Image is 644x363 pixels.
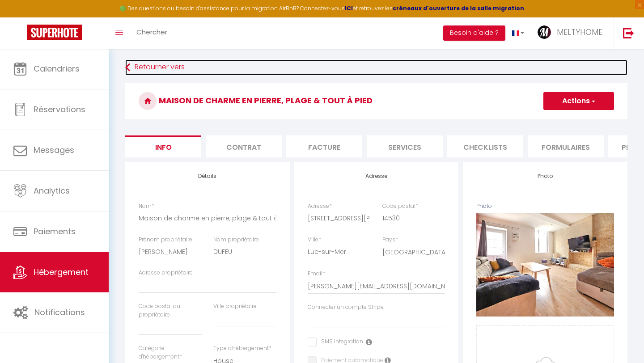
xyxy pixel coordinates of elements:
[393,4,524,12] a: créneaux d'ouverture de la salle migration
[623,27,634,38] img: logout
[528,135,604,157] li: Formulaires
[213,344,271,353] label: Type d'hébergement
[125,59,627,76] a: Retourner vers
[308,270,325,278] label: Email
[543,92,614,110] button: Actions
[139,173,276,179] h4: Détails
[308,303,384,312] label: Connecter un compte Stripe
[139,269,193,277] label: Adresse propriétaire
[130,17,174,49] a: Chercher
[476,202,492,211] label: Photo
[538,25,551,39] img: ...
[34,63,80,74] span: Calendriers
[34,185,70,196] span: Analytics
[308,236,321,244] label: Ville
[213,302,257,311] label: Ville propriétaire
[34,104,85,115] span: Réservations
[367,135,443,157] li: Services
[308,173,445,179] h4: Adresse
[139,236,192,244] label: Prénom propriétaire
[139,202,154,211] label: Nom
[308,202,332,211] label: Adresse
[34,144,74,156] span: Messages
[125,83,627,119] h3: Maison de charme en pierre, plage & tout à pied
[34,226,76,237] span: Paiements
[139,302,202,319] label: Code postal du propriétaire
[206,135,282,157] li: Contrat
[139,344,202,361] label: Catégorie d'hébergement
[34,307,85,318] span: Notifications
[27,25,82,40] img: Super Booking
[476,173,614,179] h4: Photo
[382,202,418,211] label: Code postal
[447,135,523,157] li: Checklists
[345,4,353,12] a: ICI
[125,135,201,157] li: Info
[557,26,602,38] span: MELTYHOME
[213,236,259,244] label: Nom propriétaire
[443,25,505,41] button: Besoin d'aide ?
[7,4,34,30] button: Ouvrir le widget de chat LiveChat
[382,236,398,244] label: Pays
[34,266,89,278] span: Hébergement
[136,27,167,37] span: Chercher
[286,135,362,157] li: Facture
[531,17,614,49] a: ... MELTYHOME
